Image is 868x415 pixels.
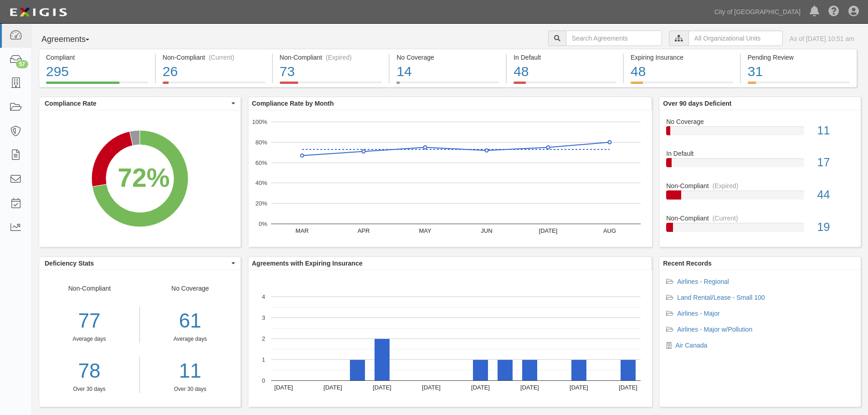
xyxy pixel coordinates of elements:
b: Compliance Rate by Month [252,100,334,107]
text: [DATE] [373,384,391,391]
text: [DATE] [274,384,293,391]
div: (Expired) [713,181,739,190]
div: No Coverage [140,284,241,393]
a: Air Canada [675,342,707,349]
text: [DATE] [471,384,490,391]
div: (Current) [209,53,234,62]
a: Expiring Insurance48 [624,82,740,89]
a: 78 [39,357,139,385]
a: No Coverage11 [666,117,854,149]
text: JUN [481,227,492,234]
text: 40% [255,179,267,186]
div: 295 [46,62,148,82]
div: Non-Compliant [39,284,140,393]
div: 44 [811,187,861,203]
text: [DATE] [619,384,637,391]
text: 60% [255,159,267,166]
div: No Coverage [396,53,499,62]
div: 14 [396,62,499,82]
text: 0 [262,377,265,384]
text: [DATE] [539,227,557,234]
a: Airlines - Major w/Pollution [677,326,752,333]
div: 57 [16,60,28,68]
a: In Default48 [507,82,623,89]
text: 0% [258,220,267,227]
b: Agreements with Expiring Insurance [252,260,363,267]
span: Deficiency Stats [45,259,229,268]
div: Over 30 days [147,385,234,393]
a: Airlines - Major [677,310,719,317]
text: 4 [262,293,265,300]
div: 73 [280,62,382,82]
div: Pending Review [748,53,850,62]
a: Land Rental/Lease - Small 100 [677,294,765,301]
a: Compliant295 [39,82,155,89]
b: Recent Records [663,260,712,267]
text: 1 [262,356,265,363]
div: (Expired) [326,53,352,62]
div: 48 [631,62,733,82]
a: Non-Compliant(Current)26 [156,82,272,89]
div: Average days [39,335,139,343]
text: [DATE] [520,384,539,391]
text: [DATE] [570,384,588,391]
text: 20% [255,200,267,207]
div: Non-Compliant [659,214,861,223]
a: Non-Compliant(Current)19 [666,214,854,239]
a: City of [GEOGRAPHIC_DATA] [710,3,805,21]
div: Average days [147,335,234,343]
input: All Organizational Units [688,31,783,46]
text: [DATE] [422,384,441,391]
text: 3 [262,314,265,321]
svg: A chart. [248,110,652,247]
button: Agreements [39,31,107,49]
div: In Default [659,149,861,158]
i: Help Center - Complianz [828,6,839,17]
div: In Default [514,53,616,62]
div: 77 [39,307,139,335]
a: Non-Compliant(Expired)73 [273,82,389,89]
div: Non-Compliant (Current) [163,53,265,62]
text: MAR [295,227,308,234]
a: In Default17 [666,149,854,181]
div: 19 [811,219,861,236]
input: Search Agreements [566,31,662,46]
a: Pending Review31 [741,82,857,89]
div: 48 [514,62,616,82]
div: 72% [118,159,169,197]
text: 100% [252,118,267,125]
text: 2 [262,335,265,342]
a: Airlines - Regional [677,278,729,285]
b: Over 90 days Deficient [663,100,731,107]
button: Deficiency Stats [39,257,241,270]
text: MAY [419,227,431,234]
a: No Coverage14 [390,82,506,89]
img: logo-5460c22ac91f19d4615b14bd174203de0afe785f0fc80cf4dbbc73dc1793850b.png [7,4,70,20]
a: Non-Compliant(Expired)44 [666,181,854,214]
a: 11 [147,357,234,385]
div: Non-Compliant [659,181,861,190]
div: 61 [147,307,234,335]
div: 17 [811,154,861,171]
svg: A chart. [248,270,652,407]
text: [DATE] [324,384,342,391]
div: (Current) [713,214,738,223]
text: AUG [603,227,616,234]
div: 26 [163,62,265,82]
div: Over 30 days [39,385,139,393]
text: 80% [255,139,267,146]
div: 31 [748,62,850,82]
div: Non-Compliant (Expired) [280,53,382,62]
div: No Coverage [659,117,861,126]
span: Compliance Rate [45,99,229,108]
button: Compliance Rate [39,97,241,110]
div: 11 [811,123,861,139]
div: Expiring Insurance [631,53,733,62]
div: As of [DATE] 10:51 am [790,34,854,43]
svg: A chart. [39,110,241,247]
